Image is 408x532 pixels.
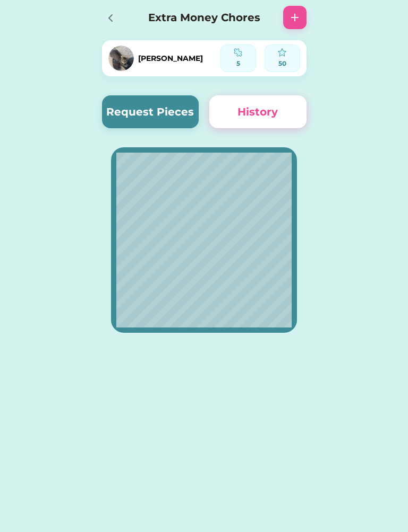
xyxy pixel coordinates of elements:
img: https%3A%2F%2F1dfc823d71cc564f25c7cc035732a2d8.cdn.bubble.io%2Ff1754094113168x966788797778818000%... [108,46,134,71]
h4: Extra Money Chores [136,10,273,25]
img: interface-favorite-star--reward-rating-rate-social-star-media-favorite-like-stars.svg [278,48,286,57]
button: History [209,95,307,128]
img: add%201.svg [288,11,301,24]
div: 5 [224,59,252,68]
div: [PERSON_NAME] [138,53,203,64]
img: programming-module-puzzle-1--code-puzzle-module-programming-plugin-piece.svg [234,48,242,57]
div: 50 [268,59,296,68]
button: Request Pieces [102,95,199,128]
